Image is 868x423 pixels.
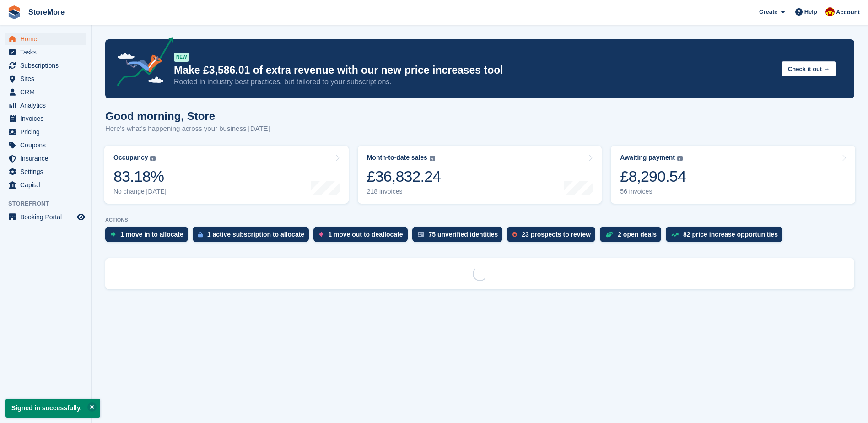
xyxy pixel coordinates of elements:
[683,231,778,238] div: 82 price increase opportunities
[174,53,189,62] div: NEW
[418,232,424,237] img: verify_identity-adf6edd0f0f0b5bbfe63781bf79b02c33cf7c696d77639b501bdc392416b5a36.svg
[782,61,836,76] button: Check it out →
[207,231,304,238] div: 1 active subscription to allocate
[5,33,86,45] a: menu
[113,167,167,186] div: 83.18%
[5,125,86,138] a: menu
[104,146,349,204] a: Occupancy 83.18% No change [DATE]
[105,217,854,223] p: ACTIONS
[198,232,203,238] img: active_subscription_to_allocate_icon-d502201f5373d7db506a760aba3b589e785aa758c864c3986d89f69b8ff3...
[836,8,860,17] span: Account
[620,154,675,162] div: Awaiting payment
[20,59,75,72] span: Subscriptions
[677,156,683,161] img: icon-info-grey-7440780725fd019a000dd9b08b2336e03edf1995a4989e88bcd33f0948082b44.svg
[174,64,774,77] p: Make £3,586.01 of extra revenue with our new price increases tool
[109,37,173,89] img: price-adjustments-announcement-icon-8257ccfd72463d97f412b2fc003d46551f7dbcb40ab6d574587a9cd5c0d94...
[150,156,156,161] img: icon-info-grey-7440780725fd019a000dd9b08b2336e03edf1995a4989e88bcd33f0948082b44.svg
[5,152,86,165] a: menu
[328,231,403,238] div: 1 move out to deallocate
[429,231,498,238] div: 75 unverified identities
[105,110,270,122] h1: Good morning, Store
[20,72,75,85] span: Sites
[5,72,86,85] a: menu
[8,199,91,208] span: Storefront
[367,154,427,162] div: Month-to-date sales
[105,124,270,134] p: Here's what's happening across your business [DATE]
[600,227,666,247] a: 2 open deals
[620,188,686,195] div: 56 invoices
[5,59,86,72] a: menu
[618,231,657,238] div: 2 open deals
[5,46,86,59] a: menu
[620,167,686,186] div: £8,290.54
[7,5,21,19] img: stora-icon-8386f47178a22dfd0bd8f6a31ec36ba5ce8667c1dd55bd0f319d3a0aa187defe.svg
[825,7,835,16] img: Store More Team
[412,227,507,247] a: 75 unverified identities
[20,112,75,125] span: Invoices
[120,231,183,238] div: 1 move in to allocate
[20,152,75,165] span: Insurance
[20,165,75,178] span: Settings
[367,167,441,186] div: £36,832.24
[113,154,148,162] div: Occupancy
[358,146,602,204] a: Month-to-date sales £36,832.24 218 invoices
[5,179,86,191] a: menu
[5,112,86,125] a: menu
[193,227,313,247] a: 1 active subscription to allocate
[5,399,100,418] p: Signed in successfully.
[5,139,86,152] a: menu
[671,233,679,237] img: price_increase_opportunities-93ffe204e8149a01c8c9dc8f82e8f89637d9d84a8eef4429ea346261dce0b2c0.svg
[313,227,412,247] a: 1 move out to deallocate
[5,211,86,223] a: menu
[20,46,75,59] span: Tasks
[507,227,600,247] a: 23 prospects to review
[111,232,116,237] img: move_ins_to_allocate_icon-fdf77a2bb77ea45bf5b3d319d69a93e2d87916cf1d5bf7949dd705db3b84f3ca.svg
[20,86,75,98] span: CRM
[105,227,193,247] a: 1 move in to allocate
[75,211,86,222] a: Preview store
[5,99,86,112] a: menu
[20,33,75,45] span: Home
[430,156,435,161] img: icon-info-grey-7440780725fd019a000dd9b08b2336e03edf1995a4989e88bcd33f0948082b44.svg
[666,227,787,247] a: 82 price increase opportunities
[522,231,591,238] div: 23 prospects to review
[113,188,167,195] div: No change [DATE]
[319,232,323,237] img: move_outs_to_deallocate_icon-f764333ba52eb49d3ac5e1228854f67142a1ed5810a6f6cc68b1a99e826820c5.svg
[20,99,75,112] span: Analytics
[20,125,75,138] span: Pricing
[605,231,613,238] img: deal-1b604bf984904fb50ccaf53a9ad4b4a5d6e5aea283cecdc64d6e3604feb123c2.svg
[804,7,817,16] span: Help
[611,146,855,204] a: Awaiting payment £8,290.54 56 invoices
[20,139,75,152] span: Coupons
[512,232,517,237] img: prospect-51fa495bee0391a8d652442698ab0144808aea92771e9ea1ae160a38d050c398.svg
[759,7,777,16] span: Create
[174,77,774,87] p: Rooted in industry best practices, but tailored to your subscriptions.
[367,188,441,195] div: 218 invoices
[5,86,86,98] a: menu
[20,211,75,223] span: Booking Portal
[20,179,75,191] span: Capital
[5,165,86,178] a: menu
[25,5,68,20] a: StoreMore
